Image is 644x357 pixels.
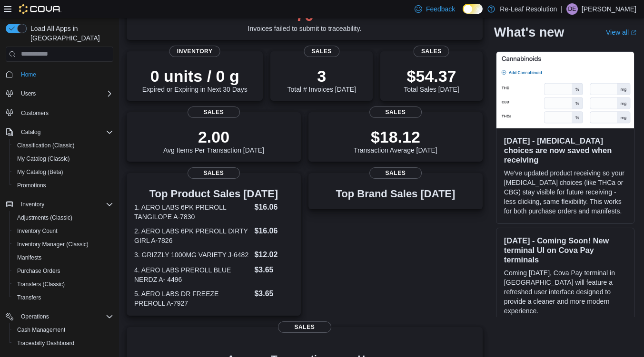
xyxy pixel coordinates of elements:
[254,249,293,261] dd: $12.02
[13,225,113,237] span: Inventory Count
[10,264,117,278] button: Purchase Orders
[10,251,117,264] button: Manifests
[17,68,113,80] span: Home
[17,294,41,301] span: Transfers
[494,25,564,40] h2: What's new
[504,268,626,316] p: Coming [DATE], Cova Pay terminal in [GEOGRAPHIC_DATA] will feature a refreshed user interface des...
[13,292,113,303] span: Transfers
[2,68,117,81] button: Home
[13,212,113,223] span: Adjustments (Classic)
[287,67,356,93] div: Total # Invoices [DATE]
[17,227,58,235] span: Inventory Count
[13,180,50,191] a: Promotions
[504,136,626,164] h3: [DATE] - [MEDICAL_DATA] choices are now saved when receiving
[10,152,117,165] button: My Catalog (Classic)
[188,167,240,179] span: Sales
[17,241,89,248] span: Inventory Manager (Classic)
[561,3,563,15] p: |
[304,46,339,57] span: Sales
[631,30,636,36] svg: External link
[13,292,45,303] a: Transfers
[248,6,362,32] div: Invoices failed to submit to traceability.
[163,127,264,146] p: 2.00
[21,90,36,97] span: Users
[10,278,117,291] button: Transfers (Classic)
[606,29,636,36] a: View allExternal link
[21,109,49,117] span: Customers
[463,4,483,14] input: Dark Mode
[10,165,117,179] button: My Catalog (Beta)
[21,201,44,208] span: Inventory
[10,238,117,251] button: Inventory Manager (Classic)
[17,311,53,322] button: Operations
[566,3,578,15] div: Donna Epperly
[134,188,293,200] h3: Top Product Sales [DATE]
[13,140,79,151] a: Classification (Classic)
[2,106,117,120] button: Customers
[17,280,65,288] span: Transfers (Classic)
[13,180,113,191] span: Promotions
[568,3,576,15] span: DE
[134,265,250,284] dt: 4. AERO LABS PREROLL BLUE NERDZ A- 4496
[13,153,74,164] a: My Catalog (Classic)
[17,339,74,347] span: Traceabilty Dashboard
[134,226,250,245] dt: 2. AERO LABS 6PK PREROLL DIRTY GIRL A-7826
[13,212,76,223] a: Adjustments (Classic)
[2,87,117,100] button: Users
[21,313,49,320] span: Operations
[354,127,437,146] p: $18.12
[21,71,36,78] span: Home
[414,46,449,57] span: Sales
[13,225,61,237] a: Inventory Count
[13,166,113,178] span: My Catalog (Beta)
[142,67,248,93] div: Expired or Expiring in Next 30 Days
[2,125,117,139] button: Catalog
[17,199,48,210] button: Inventory
[504,236,626,264] h3: [DATE] - Coming Soon! New terminal UI on Cova Pay terminals
[17,168,63,176] span: My Catalog (Beta)
[134,289,250,308] dt: 5. AERO LABS DR FREEZE PREROLL A-7927
[13,239,113,250] span: Inventory Manager (Classic)
[19,4,61,14] img: Cova
[254,264,293,276] dd: $3.65
[13,166,67,178] a: My Catalog (Beta)
[13,153,113,164] span: My Catalog (Classic)
[13,279,69,290] a: Transfers (Classic)
[426,4,455,14] span: Feedback
[13,252,113,263] span: Manifests
[17,126,113,138] span: Catalog
[13,338,78,349] a: Traceabilty Dashboard
[10,211,117,224] button: Adjustments (Classic)
[13,239,92,250] a: Inventory Manager (Classic)
[27,24,113,43] span: Load All Apps in [GEOGRAPHIC_DATA]
[254,225,293,237] dd: $16.06
[188,106,240,118] span: Sales
[17,267,60,275] span: Purchase Orders
[500,3,557,15] p: Re-Leaf Resolution
[17,88,40,99] button: Users
[369,167,422,179] span: Sales
[10,224,117,238] button: Inventory Count
[582,3,636,15] p: [PERSON_NAME]
[17,311,113,322] span: Operations
[17,214,72,222] span: Adjustments (Classic)
[17,199,113,210] span: Inventory
[134,250,250,260] dt: 3. GRIZZLY 1000MG VARIETY J-6482
[17,69,40,80] a: Home
[17,326,65,334] span: Cash Management
[17,254,41,261] span: Manifests
[17,182,46,189] span: Promotions
[404,67,459,93] div: Total Sales [DATE]
[10,323,117,337] button: Cash Management
[13,279,113,290] span: Transfers (Classic)
[17,107,52,119] a: Customers
[10,291,117,304] button: Transfers
[163,127,264,154] div: Avg Items Per Transaction [DATE]
[10,337,117,350] button: Traceabilty Dashboard
[13,265,113,277] span: Purchase Orders
[254,202,293,213] dd: $16.06
[17,142,75,149] span: Classification (Classic)
[254,288,293,299] dd: $3.65
[17,155,70,163] span: My Catalog (Classic)
[169,46,220,57] span: Inventory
